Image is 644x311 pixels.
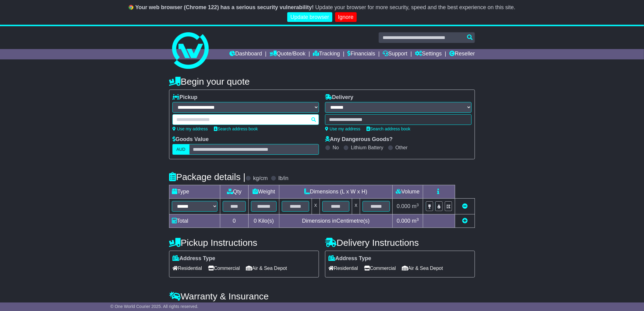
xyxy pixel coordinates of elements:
span: 0 [254,218,257,224]
td: Volume [392,185,423,199]
span: Air & Sea Depot [402,263,443,273]
a: Add new item [462,218,468,224]
td: x [312,199,320,214]
label: No [333,145,339,150]
h4: Delivery Instructions [325,238,475,248]
span: 0.000 [397,218,410,224]
a: Support [383,49,407,59]
label: Any Dangerous Goods? [325,136,393,143]
span: © One World Courier 2025. All rights reserved. [110,304,198,309]
td: Dimensions in Centimetre(s) [279,214,392,228]
label: AUD [172,144,189,155]
span: Commercial [208,263,240,273]
h4: Begin your quote [169,76,475,87]
td: Dimensions (L x W x H) [279,185,392,199]
span: Residential [328,263,358,273]
a: Dashboard [229,49,262,59]
a: Ignore [335,12,357,22]
a: Use my address [172,126,208,131]
td: Total [169,214,220,228]
a: Tracking [313,49,340,59]
label: Delivery [325,94,353,101]
td: Weight [249,185,279,199]
label: kg/cm [253,175,268,182]
a: Search address book [366,126,410,131]
a: Reseller [449,49,475,59]
a: Update browser [287,12,332,22]
sup: 3 [416,217,419,222]
span: 0.000 [397,203,410,209]
label: Goods Value [172,136,209,143]
h4: Package details | [169,172,246,182]
a: Quote/Book [270,49,306,59]
a: Remove this item [462,203,468,209]
label: Lithium Battery [351,145,384,150]
typeahead: Please provide city [172,114,319,125]
span: Residential [172,263,202,273]
span: Air & Sea Depot [246,263,287,273]
h4: Warranty & Insurance [169,291,475,301]
td: Kilo(s) [249,214,279,228]
a: Financials [348,49,375,59]
a: Settings [415,49,442,59]
a: Use my address [325,126,360,131]
td: x [352,199,360,214]
td: 0 [220,214,249,228]
label: Pickup [172,94,197,101]
label: lb/in [278,175,288,182]
a: Search address book [214,126,258,131]
sup: 3 [416,203,419,207]
span: m [412,203,419,209]
label: Address Type [328,255,371,262]
h4: Pickup Instructions [169,238,319,248]
b: Your web browser (Chrome 122) has a serious security vulnerability! [135,4,314,10]
span: m [412,218,419,224]
span: Update your browser for more security, speed and the best experience on this site. [315,4,515,10]
label: Other [395,145,408,150]
td: Type [169,185,220,199]
span: Commercial [364,263,396,273]
label: Address Type [172,255,215,262]
td: Qty [220,185,249,199]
